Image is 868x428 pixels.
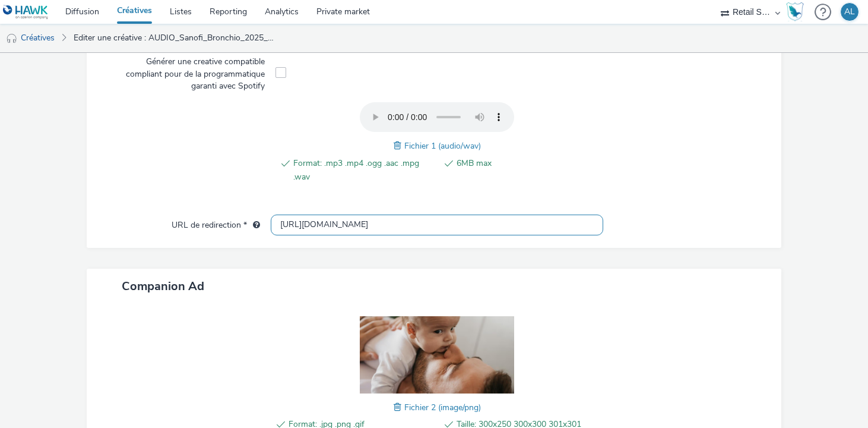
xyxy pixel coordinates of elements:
[786,2,809,21] a: Hawk Academy
[457,156,598,184] span: 6MB max
[404,402,481,413] span: Fichier 2 (image/png)
[122,278,204,294] span: Companion Ad
[68,24,285,52] a: Editer une créative : AUDIO_Sanofi_Bronchio_2025_Q3
[247,219,260,231] div: L'URL de redirection sera utilisée comme URL de validation avec certains SSP et ce sera l'URL de ...
[3,5,49,20] img: undefined Logo
[404,140,481,152] span: Fichier 1 (audio/wav)
[6,33,18,45] img: audio
[360,316,514,394] img: Fichier 2 (image/png)
[271,215,603,235] input: url...
[108,51,270,92] label: Générer une creative compatible compliant pour de la programmatique garanti avec Spotify
[293,156,435,184] span: Format: .mp3 .mp4 .ogg .aac .mpg .wav
[844,3,855,21] div: AL
[786,2,804,21] img: Hawk Academy
[167,215,265,231] label: URL de redirection *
